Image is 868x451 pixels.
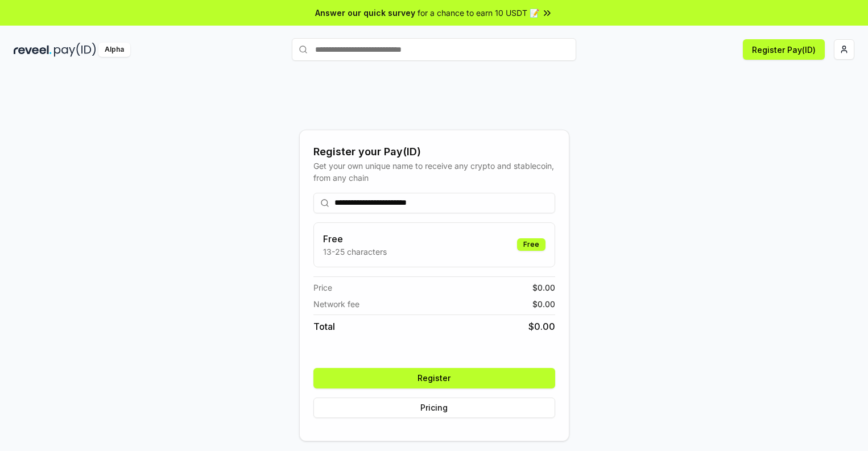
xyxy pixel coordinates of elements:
[313,144,555,160] div: Register your Pay(ID)
[315,7,415,19] span: Answer our quick survey
[313,298,359,310] span: Network fee
[323,232,387,246] h3: Free
[98,43,130,57] div: Alpha
[743,39,825,60] button: Register Pay(ID)
[532,282,555,293] span: $ 0.00
[54,43,96,57] img: pay_id
[532,298,555,310] span: $ 0.00
[313,398,555,418] button: Pricing
[313,320,335,333] span: Total
[517,238,545,251] div: Free
[14,43,52,57] img: reveel_dark
[313,282,332,293] span: Price
[528,320,555,333] span: $ 0.00
[418,7,539,19] span: for a chance to earn 10 USDT 📝
[313,368,555,388] button: Register
[323,246,387,258] p: 13-25 characters
[313,160,555,184] div: Get your own unique name to receive any crypto and stablecoin, from any chain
